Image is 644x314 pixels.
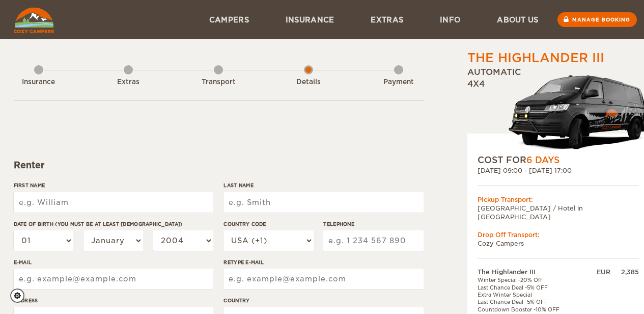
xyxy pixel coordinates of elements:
div: [DATE] 09:00 - [DATE] 17:00 [478,166,639,175]
label: First Name [14,181,213,189]
label: Telephone [323,220,423,228]
td: [GEOGRAPHIC_DATA] / Hotel in [GEOGRAPHIC_DATA] [478,204,639,221]
td: Last Chance Deal -5% OFF [478,284,586,291]
div: Renter [14,159,424,171]
td: Cozy Campers [478,239,639,248]
input: e.g. example@example.com [223,269,423,289]
div: Details [281,77,337,87]
div: COST FOR [478,154,639,166]
span: 6 Days [526,155,559,165]
div: Insurance [11,77,67,87]
div: Payment [371,77,427,87]
td: Countdown Booster -10% OFF [478,306,586,313]
input: e.g. Smith [223,192,423,213]
div: EUR [585,268,610,276]
div: Drop Off Transport: [478,230,639,239]
label: Address [14,297,213,304]
label: Last Name [223,181,423,189]
input: e.g. example@example.com [14,269,213,289]
label: Country [223,297,423,304]
input: e.g. William [14,192,213,213]
div: The Highlander III [467,49,604,67]
div: Transport [190,77,246,87]
td: Winter Special -20% Off [478,276,586,283]
input: e.g. 1 234 567 890 [323,230,423,251]
img: Cozy Campers [14,8,54,33]
label: Retype E-mail [223,258,423,266]
label: Country Code [223,220,313,228]
label: Date of birth (You must be at least [DEMOGRAPHIC_DATA]) [14,220,213,228]
div: 2,385 [610,268,639,276]
div: Pickup Transport: [478,195,639,204]
label: E-mail [14,258,213,266]
div: Extras [100,77,156,87]
a: Cookie settings [10,289,31,303]
td: Extra Winter Special [478,291,586,298]
td: Last Chance Deal -5% OFF [478,298,586,305]
td: The Highlander III [478,268,586,276]
a: Manage booking [557,12,637,27]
